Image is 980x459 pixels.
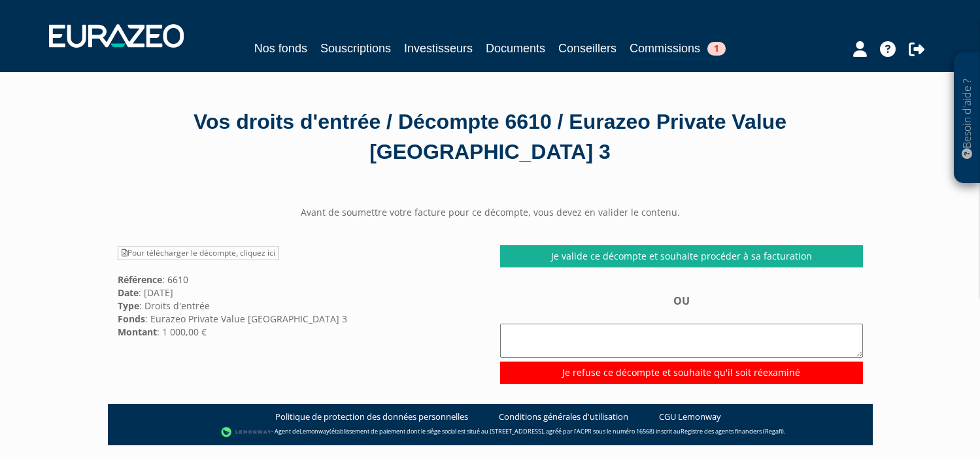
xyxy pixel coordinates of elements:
a: Lemonway [299,427,329,435]
a: Conseillers [558,39,617,58]
strong: Référence [118,273,162,286]
div: Vos droits d'entrée / Décompte 6610 / Eurazeo Private Value [GEOGRAPHIC_DATA] 3 [118,107,863,167]
strong: Fonds [118,313,145,325]
strong: Montant [118,326,157,338]
img: 1732889491-logotype_eurazeo_blanc_rvb.png [49,24,184,48]
div: OU [500,294,863,383]
a: Je valide ce décompte et souhaite procéder à sa facturation [500,245,863,267]
a: Commissions1 [630,39,726,59]
strong: Type [118,299,139,312]
a: CGU Lemonway [659,411,721,423]
p: Besoin d'aide ? [960,59,975,177]
a: Souscriptions [320,39,391,58]
input: Je refuse ce décompte et souhaite qu'il soit réexaminé [500,362,863,384]
strong: Date [118,286,139,299]
div: - Agent de (établissement de paiement dont le siège social est situé au [STREET_ADDRESS], agréé p... [121,426,860,439]
a: Registre des agents financiers (Regafi) [681,427,784,435]
a: Documents [486,39,545,58]
a: Pour télécharger le décompte, cliquez ici [118,246,279,260]
a: Conditions générales d'utilisation [499,411,628,423]
a: Nos fonds [254,39,307,58]
img: logo-lemonway.png [221,426,271,439]
a: Politique de protection des données personnelles [275,411,468,423]
center: Avant de soumettre votre facture pour ce décompte, vous devez en valider le contenu. [108,206,873,219]
span: 1 [707,42,726,56]
a: Investisseurs [404,39,473,58]
div: : 6610 : [DATE] : Droits d'entrée : Eurazeo Private Value [GEOGRAPHIC_DATA] 3 : 1 000,00 € [108,245,490,338]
